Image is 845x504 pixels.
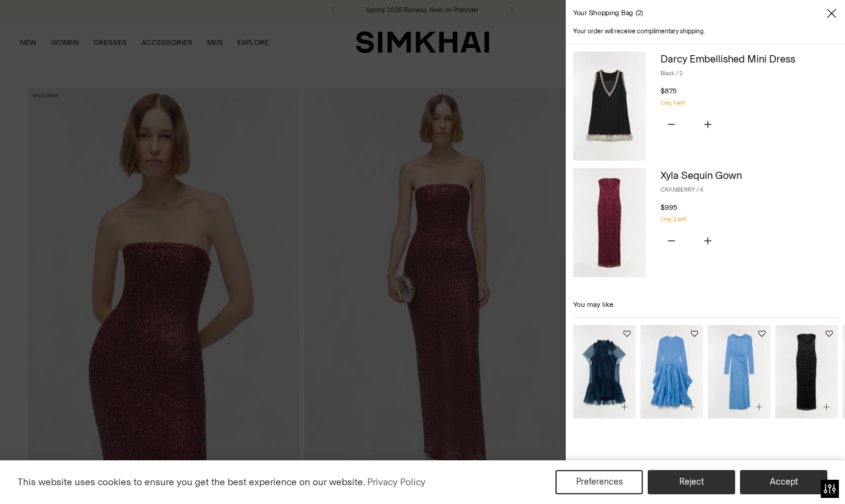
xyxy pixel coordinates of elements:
[18,476,365,488] span: This website uses cookies to ensure you get the best experience on our website.
[555,470,643,494] button: Preferences
[365,473,427,491] a: Privacy Policy (opens in a new tab)
[648,470,735,494] button: Reject
[660,53,795,65] a: Darcy Embellished Mini Dress
[740,470,827,494] button: Accept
